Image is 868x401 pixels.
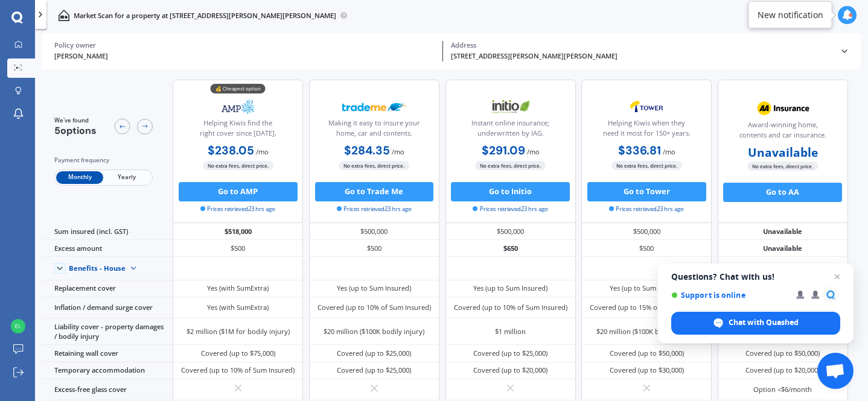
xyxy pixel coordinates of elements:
button: Go to Initio [451,182,570,201]
div: [STREET_ADDRESS][PERSON_NAME][PERSON_NAME] [451,51,832,62]
span: No extra fees, direct price. [747,162,818,171]
div: Excess amount [42,240,173,257]
span: Prices retrieved 23 hrs ago [473,205,547,213]
span: / mo [392,147,404,156]
div: Award-winning home, contents and car insurance. [726,120,840,144]
span: No extra fees, direct price. [339,161,409,170]
span: Yearly [103,171,150,184]
div: Yes (up to Sum Insured) [337,283,411,293]
div: $20 million ($100K bodily injury) [324,327,424,336]
span: / mo [663,147,675,156]
div: Yes (with SumExtra) [207,283,269,293]
span: No extra fees, direct price. [203,161,273,170]
div: $500,000 [445,223,576,240]
div: $500,000 [581,223,712,240]
span: / mo [256,147,269,156]
div: $20 million ($100K bodily injury) [596,327,697,336]
span: Prices retrieved 23 hrs ago [337,205,412,213]
div: Covered (up to $50,000) [745,349,820,358]
span: Monthly [56,171,103,184]
span: / mo [527,147,540,156]
img: home-and-contents.b802091223b8502ef2dd.svg [58,10,69,21]
span: Prices retrieved 23 hrs ago [200,205,275,213]
b: $291.09 [482,143,525,158]
div: Covered (up to 15% of Sum Insured) [590,303,703,312]
div: Retaining wall cover [42,345,173,362]
div: Temporary accommodation [42,362,173,379]
div: Covered (up to $20,000) [473,365,547,375]
span: Support is online [671,291,788,300]
span: Prices retrieved 23 hrs ago [609,205,684,213]
span: No extra fees, direct price. [611,161,682,170]
div: Benefits - House [69,264,126,273]
div: Address [451,41,832,49]
button: Go to Tower [587,182,706,201]
div: $1 million [495,327,526,336]
div: Covered (up to 10% of Sum Insured) [454,303,567,312]
div: Replacement cover [42,280,173,297]
div: Covered (up to 10% of Sum Insured) [318,303,431,312]
div: $2 million ($1M for bodily injury) [187,327,290,336]
div: $518,000 [173,223,303,240]
div: Yes (up to Sum Insured) [473,283,547,293]
div: Option <$6/month [753,385,812,394]
div: Excess-free glass cover [42,379,173,400]
div: Sum insured (incl. GST) [42,223,173,240]
a: Open chat [817,353,854,389]
div: Unavailable [718,223,848,240]
button: Go to AMP [179,182,298,201]
div: $500 [309,240,439,257]
div: Covered (up to $50,000) [610,349,684,358]
button: Go to Trade Me [315,182,434,201]
div: Payment frequency [54,156,153,165]
span: 5 options [54,124,97,137]
div: Helping Kiwis when they need it most for 150+ years. [590,118,703,142]
div: Helping Kiwis find the right cover since [DATE]. [181,118,295,142]
div: Covered (up to $20,000) [745,365,820,375]
span: Chat with Quashed [729,317,799,328]
img: Initio.webp [479,95,543,119]
div: $500 [173,240,303,257]
div: $650 [445,240,576,257]
div: Yes (with SumExtra) [207,303,269,312]
button: Go to AA [723,183,842,202]
div: Covered (up to $75,000) [201,349,275,358]
div: Covered (up to $30,000) [610,365,684,375]
div: Covered (up to $25,000) [337,365,411,375]
div: Unavailable [718,240,848,257]
img: AA.webp [751,96,815,121]
img: Trademe.webp [342,95,406,119]
div: Instant online insurance; underwritten by IAG. [453,118,567,142]
img: Tower.webp [614,95,678,119]
span: Questions? Chat with us! [671,272,840,282]
b: $336.81 [618,143,661,158]
span: No extra fees, direct price. [475,161,546,170]
b: $284.35 [344,143,390,158]
div: $500 [581,240,712,257]
p: Market Scan for a property at [STREET_ADDRESS][PERSON_NAME][PERSON_NAME] [74,11,336,21]
div: 💰 Cheapest option [211,84,266,93]
b: $238.05 [208,143,254,158]
div: Policy owner [54,41,435,49]
div: Inflation / demand surge cover [42,297,173,318]
div: Liability cover - property damages / bodily injury [42,318,173,345]
div: Covered (up to 10% of Sum Insured) [181,365,295,375]
div: Covered (up to $25,000) [337,349,411,358]
div: Making it easy to insure your home, car and contents. [318,118,431,142]
div: $500,000 [309,223,439,240]
div: Covered (up to $25,000) [473,349,547,358]
span: Chat with Quashed [671,312,840,335]
div: [PERSON_NAME] [54,51,435,62]
b: Unavailable [748,148,818,157]
div: Yes (up to Sum Insured) [610,283,684,293]
img: 3505893212cc127b61f096f683235aba [11,319,25,333]
img: AMP.webp [206,95,270,119]
div: New notification [758,9,823,21]
img: Benefit content down [126,260,141,276]
span: We've found [54,116,97,125]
